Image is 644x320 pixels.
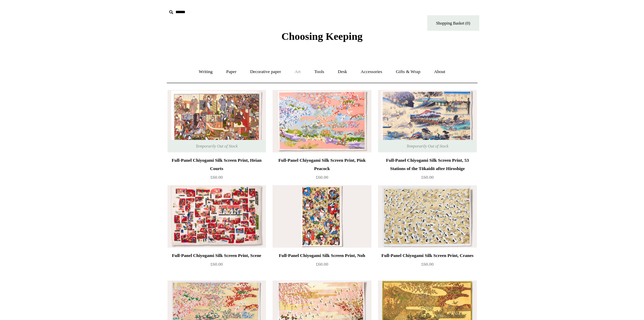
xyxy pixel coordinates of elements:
[289,63,307,81] a: Art
[281,36,362,41] a: Choosing Keeping
[400,140,455,152] span: Temporarily Out of Stock
[378,90,476,152] img: Full-Panel Chiyogami Silk Screen Print, 53 Stations of the Tōkaidō after Hiroshige
[354,63,388,81] a: Accessories
[273,90,371,152] img: Full-Panel Chiyogami Silk Screen Print, Pink Peacock
[428,63,452,81] a: About
[273,251,371,280] a: Full-Panel Chiyogami Silk Screen Print, Noh £60.00
[332,63,353,81] a: Desk
[274,251,369,260] div: Full-Panel Chiyogami Silk Screen Print, Noh
[169,156,264,173] div: Full-Panel Chiyogami Silk Screen Print, Heian Courts
[389,63,427,81] a: Gifts & Wrap
[316,261,328,267] span: £60.00
[169,251,264,260] div: Full-Panel Chiyogami Silk Screen Print, Scene
[273,185,371,248] img: Full-Panel Chiyogami Silk Screen Print, Noh
[168,90,266,152] img: Full-Panel Chiyogami Silk Screen Print, Heian Courts
[378,156,476,185] a: Full-Panel Chiyogami Silk Screen Print, 53 Stations of the Tōkaidō after Hiroshige £60.00
[168,185,266,248] img: Full-Panel Chiyogami Silk Screen Print, Scene
[316,175,328,180] span: £60.00
[168,156,266,185] a: Full-Panel Chiyogami Silk Screen Print, Heian Courts £60.00
[192,63,219,81] a: Writing
[421,175,434,180] span: £60.00
[281,30,362,42] span: Choosing Keeping
[211,261,223,267] span: £60.00
[378,251,476,280] a: Full-Panel Chiyogami Silk Screen Print, Cranes £60.00
[168,90,266,152] a: Full-Panel Chiyogami Silk Screen Print, Heian Courts Full-Panel Chiyogami Silk Screen Print, Heia...
[378,90,476,152] a: Full-Panel Chiyogami Silk Screen Print, 53 Stations of the Tōkaidō after Hiroshige Full-Panel Chi...
[421,261,434,267] span: £60.00
[273,90,371,152] a: Full-Panel Chiyogami Silk Screen Print, Pink Peacock Full-Panel Chiyogami Silk Screen Print, Pink...
[168,185,266,248] a: Full-Panel Chiyogami Silk Screen Print, Scene Full-Panel Chiyogami Silk Screen Print, Scene
[244,63,287,81] a: Decorative paper
[274,156,369,173] div: Full-Panel Chiyogami Silk Screen Print, Pink Peacock
[273,156,371,185] a: Full-Panel Chiyogami Silk Screen Print, Pink Peacock £60.00
[168,251,266,280] a: Full-Panel Chiyogami Silk Screen Print, Scene £60.00
[427,15,479,31] a: Shopping Basket (0)
[380,156,475,173] div: Full-Panel Chiyogami Silk Screen Print, 53 Stations of the Tōkaidō after Hiroshige
[211,175,223,180] span: £60.00
[378,185,476,248] a: Full-Panel Chiyogami Silk Screen Print, Cranes Full-Panel Chiyogami Silk Screen Print, Cranes
[220,63,243,81] a: Paper
[273,185,371,248] a: Full-Panel Chiyogami Silk Screen Print, Noh Full-Panel Chiyogami Silk Screen Print, Noh
[189,140,244,152] span: Temporarily Out of Stock
[378,185,476,248] img: Full-Panel Chiyogami Silk Screen Print, Cranes
[308,63,330,81] a: Tools
[380,251,475,260] div: Full-Panel Chiyogami Silk Screen Print, Cranes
